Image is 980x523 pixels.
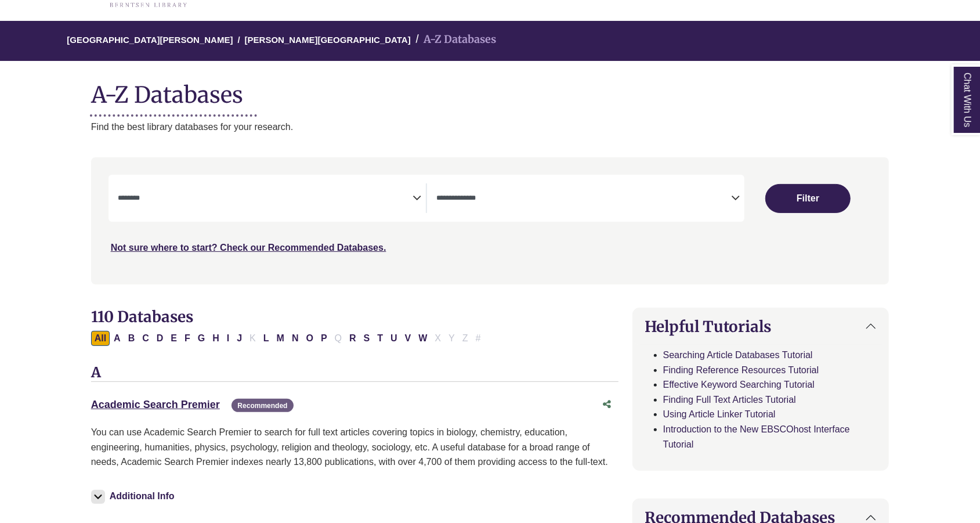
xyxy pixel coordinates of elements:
button: Filter Results S [360,331,374,346]
button: Filter Results O [303,331,317,346]
button: All [91,331,110,346]
button: Filter Results H [209,331,223,346]
button: Filter Results L [260,331,273,346]
div: Alpha-list to filter by first letter of database name [91,333,486,342]
button: Filter Results G [194,331,208,346]
button: Filter Results U [387,331,401,346]
h3: A [91,365,619,382]
button: Filter Results M [273,331,288,346]
a: Introduction to the New EBSCOhost Interface Tutorial [663,424,850,449]
p: Find the best library databases for your research. [91,120,889,135]
nav: breadcrumb [91,21,889,61]
a: Finding Reference Resources Tutorial [663,365,819,375]
button: Filter Results W [415,331,431,346]
p: You can use Academic Search Premier to search for full text articles covering topics in biology, ... [91,425,619,470]
a: [GEOGRAPHIC_DATA][PERSON_NAME] [67,33,233,45]
a: Searching Article Databases Tutorial [663,350,813,360]
textarea: Search [436,194,731,204]
button: Filter Results E [167,331,180,346]
button: Filter Results J [233,331,245,346]
button: Filter Results P [317,331,331,346]
button: Filter Results T [374,331,386,346]
a: Academic Search Premier [91,399,220,410]
button: Filter Results F [181,331,194,346]
a: Not sure where to start? Check our Recommended Databases. [111,243,386,253]
button: Filter Results R [346,331,360,346]
textarea: Search [118,194,413,204]
button: Submit for Search Results [765,184,850,213]
span: 110 Databases [91,307,193,326]
button: Helpful Tutorials [633,308,889,345]
button: Filter Results B [125,331,139,346]
button: Filter Results C [139,331,153,346]
a: [PERSON_NAME][GEOGRAPHIC_DATA] [245,33,411,45]
button: Filter Results N [288,331,302,346]
button: Filter Results V [402,331,415,346]
button: Filter Results A [110,331,124,346]
nav: Search filters [91,157,889,284]
button: Filter Results I [223,331,233,346]
a: Effective Keyword Searching Tutorial [663,380,815,389]
button: Share this database [595,394,619,416]
span: Recommended [232,399,293,412]
a: Finding Full Text Articles Tutorial [663,395,796,405]
li: A-Z Databases [411,31,496,48]
a: Using Article Linker Tutorial [663,409,776,419]
button: Filter Results D [153,331,167,346]
h1: A-Z Databases [91,73,889,108]
button: Additional Info [91,488,178,504]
